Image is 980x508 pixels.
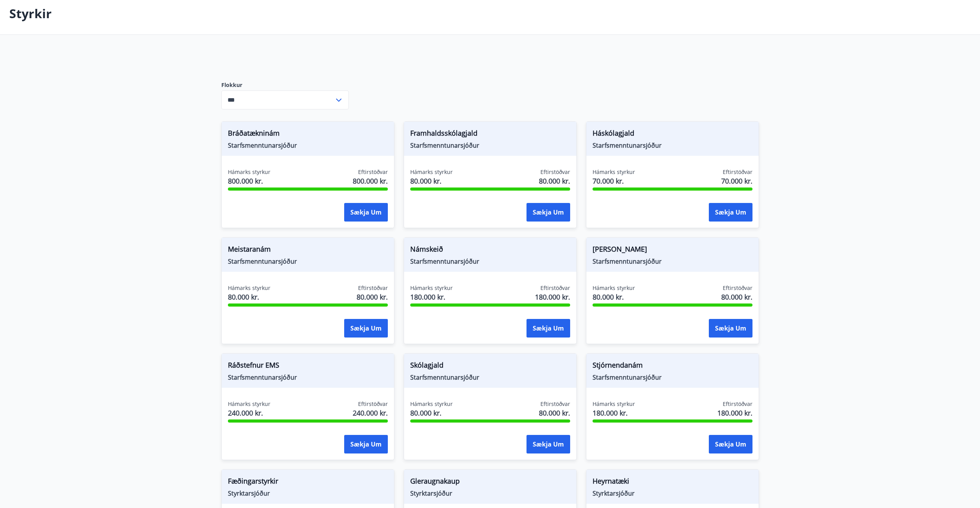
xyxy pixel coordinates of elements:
[410,489,570,498] span: Styrktarsjóður
[593,168,635,176] span: Hámarks styrkur
[410,128,570,141] span: Framhaldsskólagjald
[228,373,388,382] span: Starfsmenntunarsjóður
[344,319,388,338] button: Sækja um
[709,203,752,222] button: Sækja um
[410,168,453,176] span: Hámarks styrkur
[358,284,388,292] span: Eftirstöðvar
[410,476,570,489] span: Gleraugnakaup
[527,319,570,338] button: Sækja um
[228,176,270,186] span: 800.000 kr.
[228,400,270,408] span: Hámarks styrkur
[357,292,388,302] span: 80.000 kr.
[593,373,752,382] span: Starfsmenntunarsjóður
[228,408,270,418] span: 240.000 kr.
[410,284,453,292] span: Hámarks styrkur
[228,168,270,176] span: Hámarks styrkur
[721,176,752,186] span: 70.000 kr.
[593,284,635,292] span: Hámarks styrkur
[410,257,570,266] span: Starfsmenntunarsjóður
[410,360,570,373] span: Skólagjald
[539,408,570,418] span: 80.000 kr.
[353,408,388,418] span: 240.000 kr.
[353,176,388,186] span: 800.000 kr.
[344,435,388,453] button: Sækja um
[228,257,388,266] span: Starfsmenntunarsjóður
[410,141,570,150] span: Starfsmenntunarsjóður
[228,284,270,292] span: Hámarks styrkur
[228,292,270,302] span: 80.000 kr.
[717,408,752,418] span: 180.000 kr.
[410,400,453,408] span: Hámarks styrkur
[527,435,570,453] button: Sækja um
[410,373,570,382] span: Starfsmenntunarsjóður
[358,168,388,176] span: Eftirstöðvar
[221,81,349,89] label: Flokkur
[593,128,752,141] span: Háskólagjald
[410,244,570,257] span: Námskeið
[228,244,388,257] span: Meistaranám
[228,476,388,489] span: Fæðingarstyrkir
[593,400,635,408] span: Hámarks styrkur
[228,360,388,373] span: Ráðstefnur EMS
[540,284,570,292] span: Eftirstöðvar
[593,176,635,186] span: 70.000 kr.
[410,292,453,302] span: 180.000 kr.
[535,292,570,302] span: 180.000 kr.
[721,292,752,302] span: 80.000 kr.
[540,168,570,176] span: Eftirstöðvar
[410,408,453,418] span: 80.000 kr.
[593,292,635,302] span: 80.000 kr.
[593,489,752,498] span: Styrktarsjóður
[593,476,752,489] span: Heyrnatæki
[593,141,752,150] span: Starfsmenntunarsjóður
[540,400,570,408] span: Eftirstöðvar
[593,360,752,373] span: Stjórnendanám
[410,176,453,186] span: 80.000 kr.
[228,141,388,150] span: Starfsmenntunarsjóður
[9,5,52,22] p: Styrkir
[709,435,752,453] button: Sækja um
[723,284,752,292] span: Eftirstöðvar
[723,400,752,408] span: Eftirstöðvar
[593,257,752,266] span: Starfsmenntunarsjóður
[527,203,570,222] button: Sækja um
[723,168,752,176] span: Eftirstöðvar
[228,128,388,141] span: Bráðatækninám
[709,319,752,338] button: Sækja um
[228,489,388,498] span: Styrktarsjóður
[593,244,752,257] span: [PERSON_NAME]
[593,408,635,418] span: 180.000 kr.
[358,400,388,408] span: Eftirstöðvar
[539,176,570,186] span: 80.000 kr.
[344,203,388,222] button: Sækja um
